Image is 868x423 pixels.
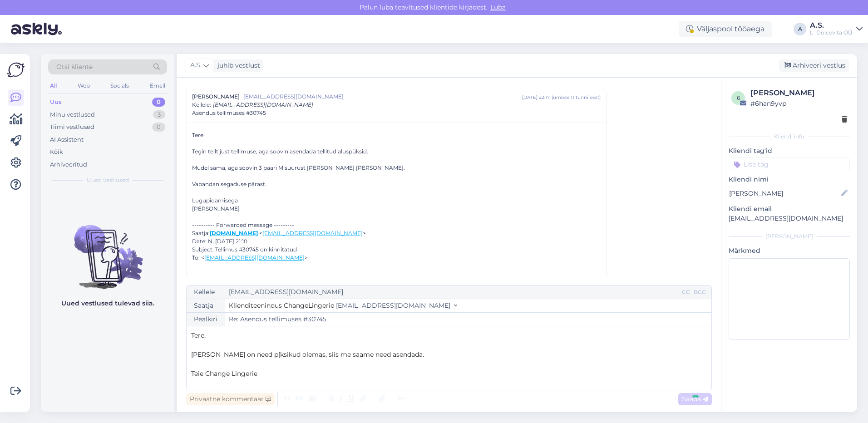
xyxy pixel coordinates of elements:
[50,135,84,144] div: AI Assistent
[729,204,850,214] p: Kliendi email
[192,205,601,213] div: [PERSON_NAME]
[750,98,847,108] div: # 6han9yvp
[87,176,129,184] span: Uued vestlused
[190,60,202,70] span: A.S.
[192,197,601,205] div: Lugupidamisega
[488,3,508,11] span: Luba
[61,299,154,308] p: Uued vestlused tulevad siia.
[50,148,63,157] div: Kõik
[259,230,366,236] span: < >
[192,221,601,262] div: ---------- Forwarded message --------- Saatja: Date: N, [DATE] 21:10 Subject: Tellimus #30745 on ...
[810,22,863,36] a: A.S.L´Dolcevita OÜ
[243,93,522,101] span: [EMAIL_ADDRESS][DOMAIN_NAME]
[552,94,601,101] div: ( umbes 11 tunni eest )
[192,101,211,108] span: Kellele :
[41,209,174,290] img: No chats
[729,246,850,256] p: Märkmed
[153,110,165,119] div: 3
[76,80,92,92] div: Web
[810,22,853,29] div: A.S.
[210,230,258,236] a: [DOMAIN_NAME]
[152,123,165,132] div: 0
[192,164,601,172] div: Mudel sama, aga soovin 3 paari M suurust [PERSON_NAME] [PERSON_NAME].
[729,133,850,141] div: Kliendi info
[50,110,95,119] div: Minu vestlused
[192,131,601,213] div: Tere
[108,80,131,92] div: Socials
[794,23,806,35] div: A
[522,94,550,101] div: [DATE] 22:17
[152,98,165,107] div: 0
[50,98,62,107] div: Uus
[779,59,849,72] div: Arhiveeri vestlus
[729,157,850,171] input: Lisa tag
[729,188,839,198] input: Lisa nimi
[148,80,167,92] div: Email
[729,175,850,184] p: Kliendi nimi
[204,254,305,261] a: [EMAIL_ADDRESS][DOMAIN_NAME]
[192,148,601,156] div: Tegin teilt just tellimuse, aga soovin asendada tellitud aluspüksid.
[214,61,260,70] div: juhib vestlust
[737,94,740,101] span: 6
[7,61,25,79] img: Askly Logo
[50,123,94,132] div: Tiimi vestlused
[56,62,93,72] span: Otsi kliente
[262,230,363,236] a: [EMAIL_ADDRESS][DOMAIN_NAME]
[679,21,772,37] div: Väljaspool tööaega
[192,93,240,101] span: [PERSON_NAME]
[213,101,313,108] span: [EMAIL_ADDRESS][DOMAIN_NAME]
[50,160,87,169] div: Arhiveeritud
[192,180,601,188] div: Vabandan segaduse pärast.
[729,146,850,156] p: Kliendi tag'id
[750,88,847,98] div: [PERSON_NAME]
[729,232,850,241] div: [PERSON_NAME]
[810,29,853,36] div: L´Dolcevita OÜ
[192,109,266,117] span: Asendus tellimuses #30745
[729,214,850,223] p: [EMAIL_ADDRESS][DOMAIN_NAME]
[48,80,59,92] div: All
